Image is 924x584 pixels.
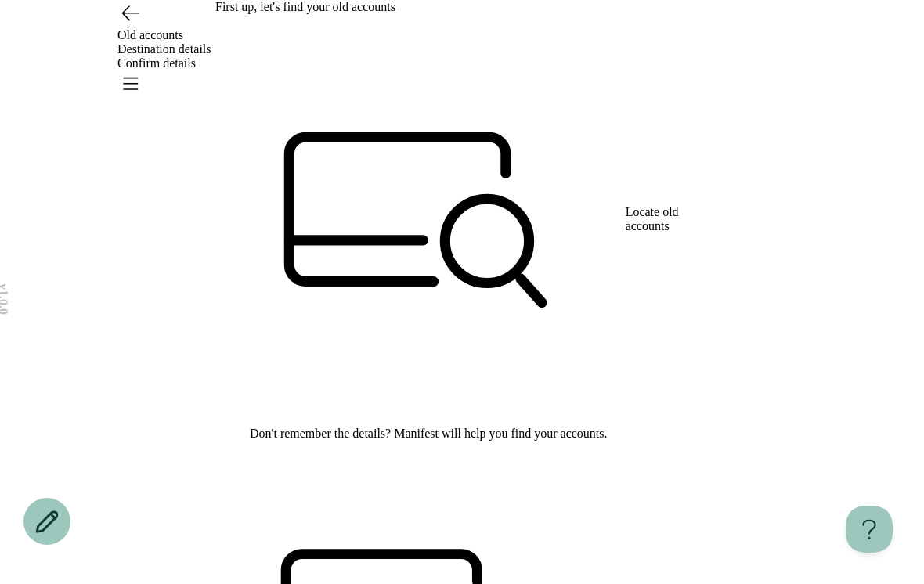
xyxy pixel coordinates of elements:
[117,70,143,96] button: Open menu
[117,56,196,70] span: Confirm details
[626,205,709,233] h3: Locate old accounts
[117,28,183,41] span: Old accounts
[846,506,893,553] iframe: Help Scout Beacon - Open
[117,42,211,56] span: Destination details
[215,424,709,443] p: Don't remember the details? Manifest will help you find your accounts.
